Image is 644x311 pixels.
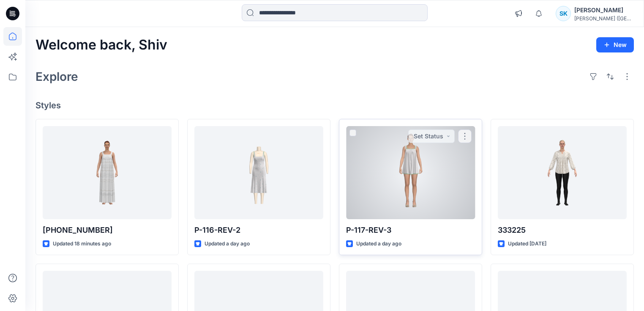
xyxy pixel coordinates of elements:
[43,224,172,236] p: [PHONE_NUMBER]
[556,6,571,21] div: SK
[43,126,172,219] a: 26-24-111
[194,224,323,236] p: P-116-REV-2
[194,126,323,219] a: P-116-REV-2
[35,37,167,53] h2: Welcome back, Shiv
[574,15,633,22] div: [PERSON_NAME] ([GEOGRAPHIC_DATA]) Exp...
[346,224,475,236] p: P-117-REV-3
[596,37,634,52] button: New
[346,126,475,219] a: P-117-REV-3
[574,5,633,15] div: [PERSON_NAME]
[356,239,401,248] p: Updated a day ago
[498,126,627,219] a: 333225
[508,239,546,248] p: Updated [DATE]
[53,239,111,248] p: Updated 18 minutes ago
[35,100,634,110] h4: Styles
[498,224,627,236] p: 333225
[205,239,250,248] p: Updated a day ago
[35,70,78,83] h2: Explore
